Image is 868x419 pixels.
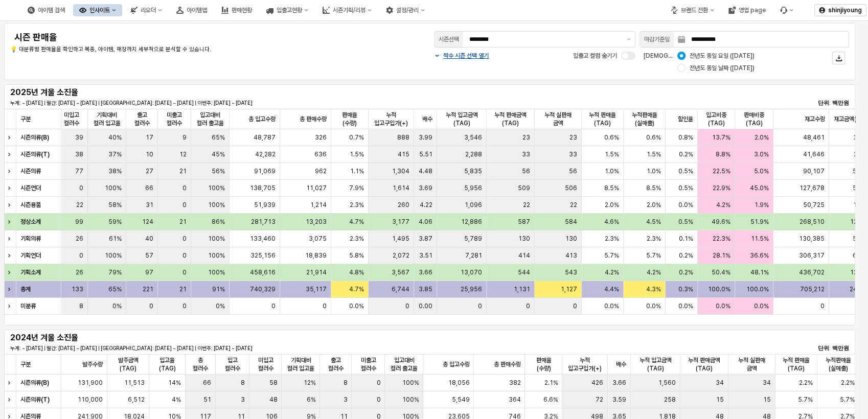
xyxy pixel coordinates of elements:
[393,251,409,260] span: 2,072
[565,268,577,276] span: 543
[419,184,432,192] span: 3.69
[20,252,41,259] strong: 기획언더
[250,184,276,192] span: 138,705
[712,133,730,142] span: 13.7%
[702,111,730,127] span: 입고비중(TAG)
[722,4,772,16] div: 영업 page
[179,218,187,226] span: 21
[215,4,258,16] div: 판매현황
[10,87,150,98] h5: 2025년 겨울 소진율
[419,133,432,142] span: 3.99
[145,235,153,243] span: 40
[179,285,187,293] span: 21
[20,151,50,158] strong: 시즌의류(T)
[108,201,122,209] span: 58%
[565,235,577,243] span: 130
[805,115,825,123] span: 재고수량
[646,251,661,260] span: 5.7%
[105,251,122,260] span: 100%
[565,251,577,260] span: 413
[678,115,693,123] span: 할인율
[182,251,187,260] span: 0
[212,218,225,226] span: 86%
[73,4,122,16] div: 인사이트
[690,52,755,60] span: 전년도 동일 요일 ([DATE])
[569,167,577,175] span: 56
[464,133,482,142] span: 3,546
[182,235,187,243] span: 0
[105,184,122,192] span: 100%
[208,251,225,260] span: 100%
[690,64,755,72] span: 전년도 동일 날짜 ([DATE])
[89,7,110,14] div: 인사이트
[573,52,617,59] span: 입출고 컬럼 숨기기
[145,184,153,192] span: 66
[679,251,693,260] span: 0.2%
[644,52,725,59] span: [DEMOGRAPHIC_DATA] 기준:
[800,251,825,260] span: 306,317
[4,298,17,314] div: Expand row
[146,150,153,158] span: 10
[324,356,347,373] span: 출고 컬러수
[604,133,619,142] span: 0.6%
[804,167,825,175] span: 90,107
[751,268,769,276] span: 48.1%
[646,184,661,192] span: 8.5%
[316,4,378,16] div: 시즌기획/리뷰
[76,201,83,209] span: 22
[755,150,769,158] span: 3.0%
[518,184,530,192] span: 509
[623,32,635,47] button: 제안 사항 표시
[208,268,225,276] span: 100%
[678,167,693,175] span: 0.5%
[461,268,482,276] span: 13,070
[4,163,17,179] div: Expand row
[604,184,619,192] span: 8.5%
[349,285,364,293] span: 4.7%
[20,269,41,276] strong: 기획소계
[616,360,626,368] span: 배수
[733,356,771,373] span: 누적 실판매 금액
[605,167,619,175] span: 1.0%
[419,235,432,243] span: 3.87
[751,218,769,226] span: 51.9%
[712,218,730,226] span: 49.6%
[179,150,187,158] span: 12
[647,201,661,209] span: 2.0%
[75,218,83,226] span: 99
[260,4,314,16] button: 입출고현황
[195,111,225,127] span: 입고대비 컬러 출고율
[646,133,661,142] span: 0.6%
[713,235,730,243] span: 22.3%
[678,184,693,192] span: 0.5%
[212,133,225,142] span: 65%
[419,218,432,226] span: 4.06
[681,7,708,14] div: 브랜드 전환
[605,268,619,276] span: 4.2%
[566,356,603,373] span: 누적 입고구입가(+)
[665,4,720,16] div: 브랜드 전환
[419,167,432,175] span: 4.48
[20,184,41,192] strong: 시즌언더
[739,7,766,14] div: 영업 page
[170,4,213,16] button: 아이템맵
[20,218,41,225] strong: 정상소계
[739,111,769,127] span: 판매비중(TAG)
[434,52,489,60] button: 짝수 시즌 선택 열기
[518,268,530,276] span: 544
[380,4,431,16] div: 설정/관리
[419,268,432,276] span: 3.66
[518,251,530,260] span: 414
[442,360,469,368] span: 총 입고수량
[108,268,122,276] span: 79%
[647,167,661,175] span: 1.0%
[20,115,31,123] span: 구분
[570,201,577,209] span: 22
[212,167,225,175] span: 56%
[350,167,364,175] span: 1.1%
[4,230,17,247] div: Expand row
[179,167,187,175] span: 21
[306,285,327,293] span: 35,117
[21,4,71,16] button: 아이템 검색
[441,111,482,127] span: 누적 입고금액(TAG)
